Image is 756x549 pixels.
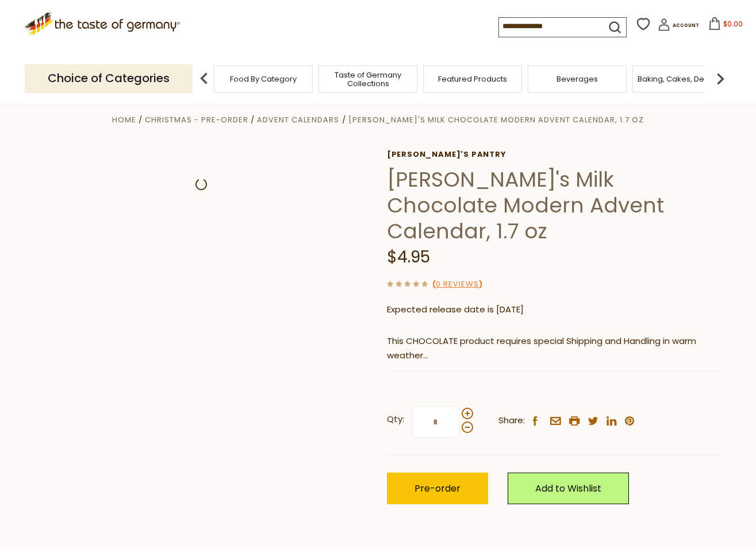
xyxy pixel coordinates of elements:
[257,114,339,125] a: Advent Calendars
[508,473,629,504] a: Add to Wishlist
[498,413,525,428] span: Share:
[638,75,727,83] a: Baking, Cakes, Desserts
[412,406,459,438] input: Qty:
[557,75,598,83] a: Beverages
[387,150,723,159] a: [PERSON_NAME]'s Pantry
[387,412,404,427] strong: Qty:
[438,75,507,83] a: Featured Products
[25,64,193,92] p: Choice of Categories
[387,334,723,363] p: This CHOCOLATE product requires special Shipping and Handling in warm weather
[348,114,644,125] a: [PERSON_NAME]'s Milk Chocolate Modern Advent Calendar, 1.7 oz
[112,114,136,125] a: Home
[387,303,723,317] p: Expected release date is [DATE]
[432,279,482,289] span: ( )
[723,19,743,29] span: $0.00
[387,246,430,268] span: $4.95
[230,75,297,83] a: Food By Category
[387,473,488,504] button: Pre-order
[145,114,248,125] a: Christmas - PRE-ORDER
[658,18,699,35] a: Account
[322,71,414,88] a: Taste of Germany Collections
[415,482,460,495] span: Pre-order
[673,22,699,29] span: Account
[387,167,723,244] h1: [PERSON_NAME]'s Milk Chocolate Modern Advent Calendar, 1.7 oz
[193,67,216,90] img: previous arrow
[701,17,750,34] button: $0.00
[709,67,732,90] img: next arrow
[436,279,479,291] a: 0 Reviews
